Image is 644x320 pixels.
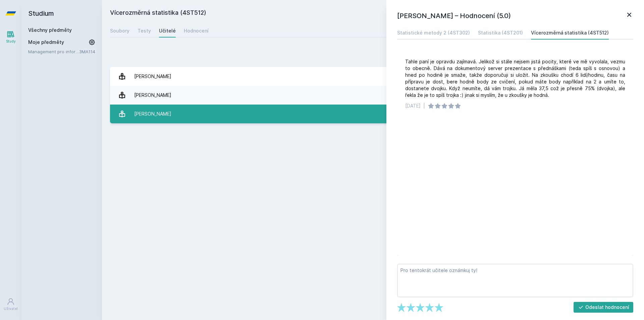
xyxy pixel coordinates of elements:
[110,27,129,34] div: Soubory
[134,107,171,121] div: [PERSON_NAME]
[405,58,625,99] div: Tahle paní je opravdu zajímavá. Jelikož si stále nejsem jistá pocity, které ve mě vyvolala, vezmu...
[110,105,636,123] a: [PERSON_NAME] 5 hodnocení 4.0
[110,86,636,105] a: [PERSON_NAME] 1 hodnocení 5.0
[1,27,20,47] a: Study
[138,27,151,34] div: Testy
[134,70,171,83] div: [PERSON_NAME]
[28,39,64,46] span: Moje předměty
[184,24,209,38] a: Hodnocení
[184,27,209,34] div: Hodnocení
[28,48,79,55] a: Management pro informatiky a statistiky
[4,306,18,311] div: Uživatel
[138,24,151,38] a: Testy
[28,27,72,33] a: Všechny předměty
[1,294,20,315] a: Uživatel
[110,24,129,38] a: Soubory
[159,27,176,34] div: Učitelé
[405,103,421,109] div: [DATE]
[134,88,171,102] div: [PERSON_NAME]
[110,67,636,86] a: [PERSON_NAME] 1 hodnocení 5.0
[6,39,16,44] div: Study
[159,24,176,38] a: Učitelé
[423,103,425,109] div: |
[110,8,561,19] h2: Vícerozměrná statistika (4ST512)
[79,49,95,54] a: 3MA114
